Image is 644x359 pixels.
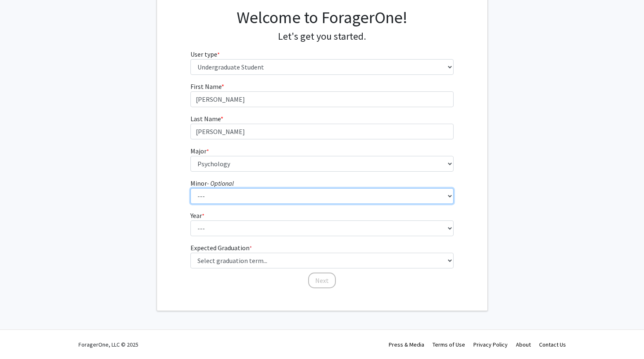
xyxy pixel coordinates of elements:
[6,322,35,353] iframe: Chat
[433,341,465,348] a: Terms of Use
[190,146,209,156] label: Major
[190,211,204,220] label: Year
[190,178,234,188] label: Minor
[190,7,454,27] h1: Welcome to ForagerOne!
[539,341,566,348] a: Contact Us
[308,273,336,288] button: Next
[190,243,252,253] label: Expected Graduation
[190,82,221,91] span: First Name
[389,341,424,348] a: Press & Media
[190,49,220,59] label: User type
[473,341,508,348] a: Privacy Policy
[190,115,221,123] span: Last Name
[516,341,531,348] a: About
[78,330,138,359] div: ForagerOne, LLC © 2025
[190,31,454,43] h4: Let's get you started.
[207,179,234,187] i: - Optional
